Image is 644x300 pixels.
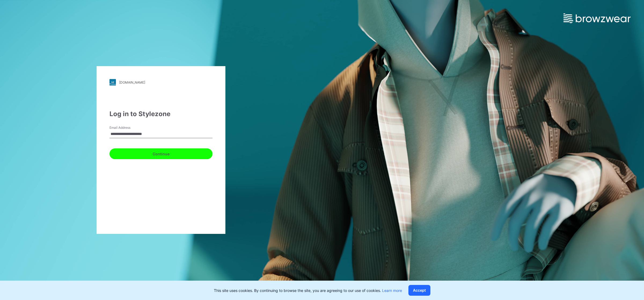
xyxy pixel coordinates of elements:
label: Email Address [109,125,147,130]
a: Learn more [382,288,402,293]
a: [DOMAIN_NAME] [109,79,213,85]
button: Accept [408,285,430,296]
p: This site uses cookies. By continuing to browse the site, you are agreeing to our use of cookies. [214,288,402,293]
img: stylezone-logo.562084cfcfab977791bfbf7441f1a819.svg [109,79,116,85]
div: [DOMAIN_NAME] [119,80,145,84]
button: Continue [109,148,213,159]
div: Log in to Stylezone [109,109,213,119]
img: browzwear-logo.e42bd6dac1945053ebaf764b6aa21510.svg [563,13,631,23]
